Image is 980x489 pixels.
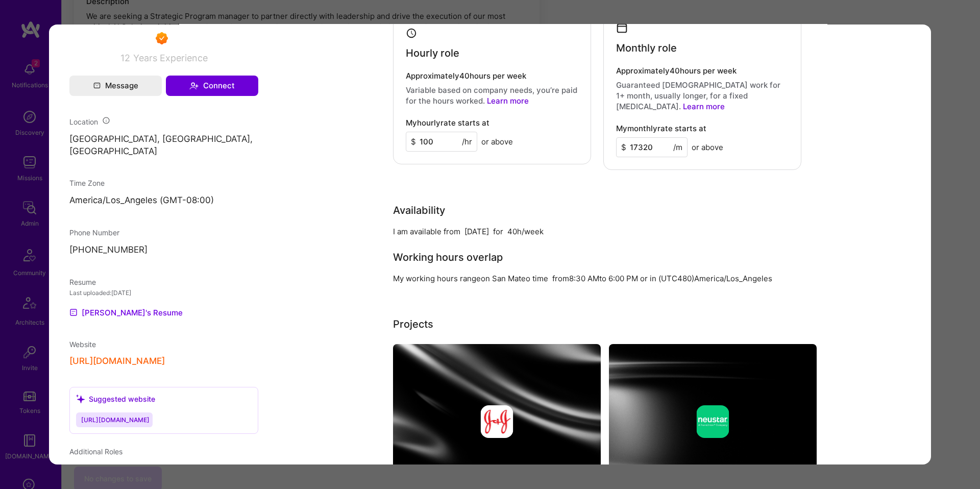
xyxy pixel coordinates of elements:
p: America/Los_Angeles (GMT-08:00 ) [69,194,258,207]
div: Working hours overlap [393,250,503,265]
i: icon SuggestedTeams [76,395,85,403]
img: Exceptional A.Teamer [156,32,168,44]
h4: My monthly rate starts at [616,124,706,133]
button: Message [69,76,162,96]
i: icon Calendar [616,22,628,34]
span: Website [69,340,96,349]
img: Resume [69,308,78,316]
span: 12 [120,53,130,63]
span: [URL][DOMAIN_NAME] [81,416,150,424]
div: Suggested website [76,394,155,404]
p: Variable based on company needs, you’re paid for the hours worked. [406,85,578,106]
img: Company logo [481,405,513,438]
div: My working hours range on San Mateo time [393,273,548,284]
div: 40 [507,226,517,237]
span: /hr [462,136,472,147]
div: h/week [517,226,544,237]
div: Projects [393,316,433,332]
img: Company logo [697,405,729,438]
div: [DATE] [464,226,489,237]
div: Availability [393,203,445,218]
h4: Approximately 40 hours per week [406,71,578,81]
a: Learn more [487,96,529,106]
input: XXX [406,132,477,152]
span: $ [621,142,626,153]
h4: My hourly rate starts at [406,118,489,128]
button: Connect [166,76,258,96]
a: Learn more [683,102,725,111]
p: Guaranteed [DEMOGRAPHIC_DATA] work for 1+ month, usually longer, for a fixed [MEDICAL_DATA]. [616,80,789,112]
div: for [493,226,503,237]
h4: Monthly role [616,42,677,54]
span: Time Zone [69,179,105,187]
input: XXX [616,137,688,157]
span: or above [481,136,513,147]
div: Location [69,116,258,127]
div: modal [49,25,931,464]
span: 8:30 AM to 6:00 PM or [569,274,648,283]
p: [PHONE_NUMBER] [69,244,258,256]
i: icon Mail [93,82,101,89]
span: $ [411,136,416,147]
button: [URL][DOMAIN_NAME] [69,356,165,366]
span: Additional Roles [69,447,122,456]
p: [GEOGRAPHIC_DATA], [GEOGRAPHIC_DATA], [GEOGRAPHIC_DATA] [69,133,258,158]
i: icon Connect [189,81,199,90]
span: from in (UTC 480 ) America/Los_Angeles [552,274,772,283]
span: or above [692,142,723,153]
div: I am available from [393,226,460,237]
i: icon Clock [406,28,418,39]
span: Years Experience [133,53,208,63]
h4: Hourly role [406,47,459,59]
span: /m [673,142,682,153]
span: Phone Number [69,228,119,237]
div: Last uploaded: [DATE] [69,287,258,298]
a: [PERSON_NAME]'s Resume [69,306,183,319]
span: Resume [69,278,96,286]
h4: Approximately 40 hours per week [616,66,789,76]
